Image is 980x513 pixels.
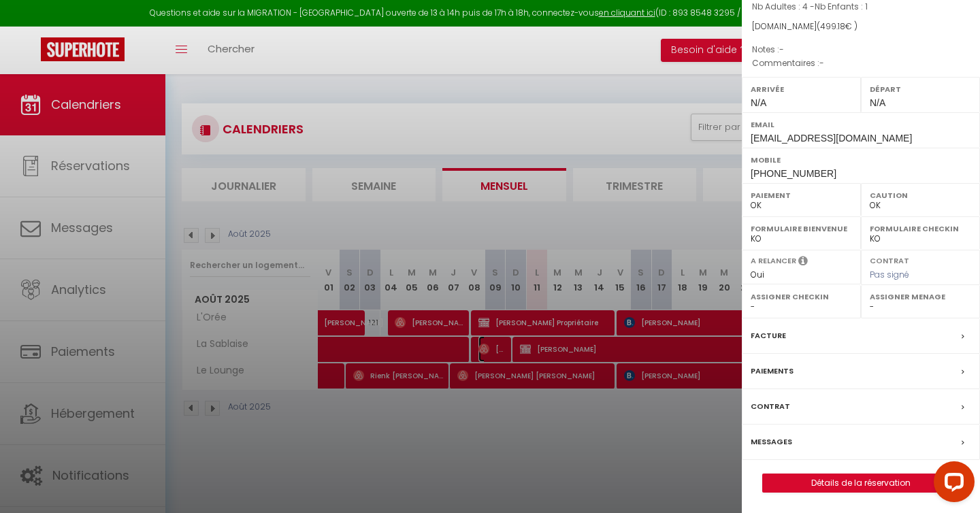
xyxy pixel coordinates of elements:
[819,57,824,69] span: -
[779,44,784,55] span: -
[751,222,852,235] label: Formulaire Bienvenue
[751,133,912,144] span: [EMAIL_ADDRESS][DOMAIN_NAME]
[798,255,808,270] i: Sélectionner OUI si vous souhaiter envoyer les séquences de messages post-checkout
[751,188,852,202] label: Paiement
[923,456,980,513] iframe: LiveChat chat widget
[870,188,971,202] label: Caution
[751,435,792,449] label: Messages
[751,329,786,343] label: Facture
[870,290,971,303] label: Assigner Menage
[752,1,868,12] span: Nb Adultes : 4 -
[751,255,796,267] label: A relancer
[751,153,971,167] label: Mobile
[752,43,970,56] p: Notes :
[751,97,766,108] span: N/A
[763,474,959,492] a: Détails de la réservation
[870,222,971,235] label: Formulaire Checkin
[817,20,857,32] span: ( € )
[752,56,970,70] p: Commentaires :
[751,82,852,96] label: Arrivée
[870,255,909,264] label: Contrat
[752,20,970,33] div: [DOMAIN_NAME]
[751,290,852,303] label: Assigner Checkin
[815,1,868,12] span: Nb Enfants : 1
[751,168,836,179] span: [PHONE_NUMBER]
[751,364,794,378] label: Paiements
[762,474,960,493] button: Détails de la réservation
[870,269,909,280] span: Pas signé
[751,118,971,131] label: Email
[870,97,885,108] span: N/A
[751,399,790,414] label: Contrat
[820,20,845,32] span: 499.18
[870,82,971,96] label: Départ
